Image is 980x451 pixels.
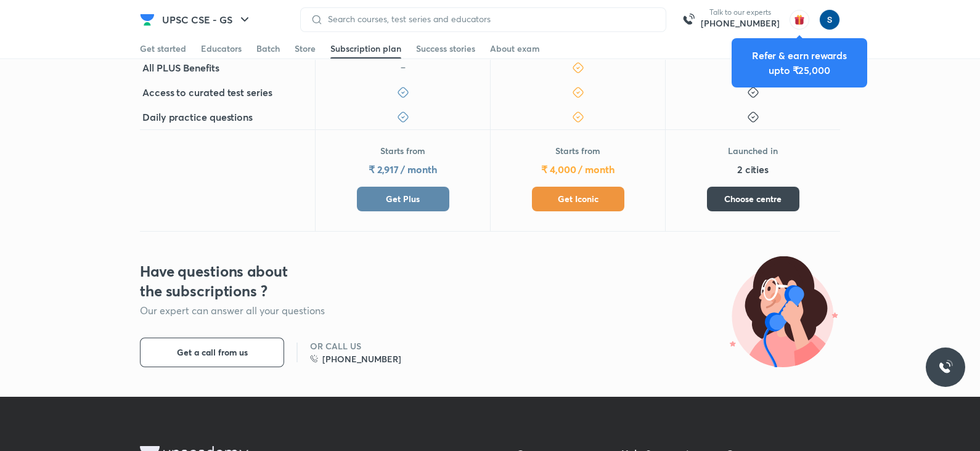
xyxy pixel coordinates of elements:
a: Batch [256,39,280,59]
img: simran kumari [819,9,840,30]
img: illustration [729,256,840,367]
h5: All PLUS Benefits [142,60,219,75]
p: Our expert can answer all your questions [140,303,419,318]
span: Get Iconic [558,193,598,205]
img: icon [397,62,409,74]
img: call-us [676,7,701,32]
button: Get a call from us [140,338,284,367]
h5: ₹ 2,917 / month [369,162,437,177]
p: Launched in [728,145,778,157]
a: Get started [140,39,186,59]
p: Starts from [380,145,425,157]
a: Store [295,39,316,59]
p: Talk to our experts [701,7,780,17]
h5: 2 cities [737,162,769,177]
div: Batch [256,43,280,55]
a: [PHONE_NUMBER] [701,17,780,30]
img: avatar [790,10,809,30]
button: Choose centre [707,187,799,211]
h3: Have questions about the subscriptions ? [140,261,307,301]
button: Get Iconic [532,187,624,211]
div: About exam [490,43,540,55]
img: ttu [938,360,953,375]
h6: [PHONE_NUMBER] [322,352,401,365]
span: Choose centre [724,193,782,205]
div: Store [295,43,316,55]
a: Subscription plan [330,39,401,59]
a: Educators [201,39,242,59]
span: Get Plus [386,193,420,205]
span: Get a call from us [177,346,248,359]
img: Company Logo [140,12,155,27]
h5: Access to curated test series [142,85,272,100]
h5: Daily practice questions [142,110,253,124]
a: About exam [490,39,540,59]
button: UPSC CSE - GS [155,7,259,32]
div: Subscription plan [330,43,401,55]
p: Starts from [555,145,600,157]
input: Search courses, test series and educators [323,14,656,24]
a: [PHONE_NUMBER] [310,352,401,365]
div: Educators [201,43,242,55]
div: Get started [140,43,186,55]
button: Get Plus [357,187,449,211]
h5: ₹ 4,000 / month [541,162,615,177]
h6: OR CALL US [310,340,401,352]
div: Success stories [416,43,475,55]
a: Success stories [416,39,475,59]
div: Refer & earn rewards upto ₹25,000 [741,48,857,78]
